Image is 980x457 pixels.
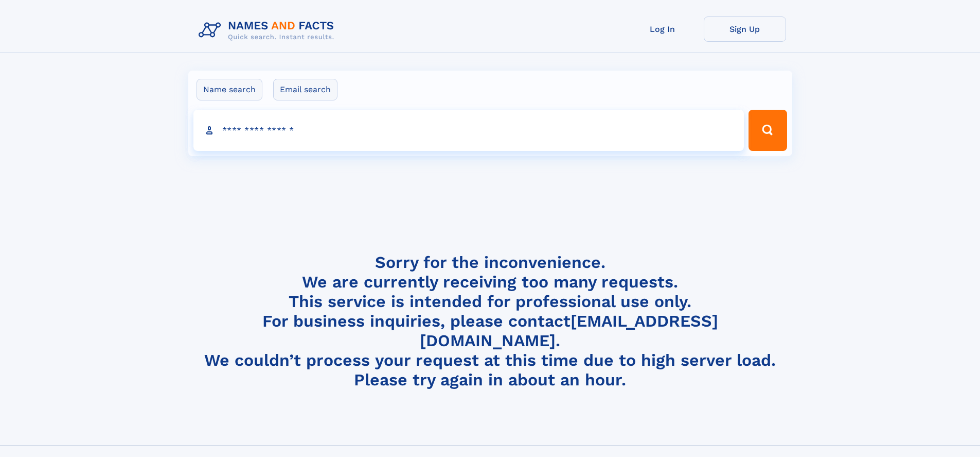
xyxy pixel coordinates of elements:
[193,110,744,151] input: search input
[420,311,718,350] a: [EMAIL_ADDRESS][DOMAIN_NAME]
[194,252,786,390] h4: Sorry for the inconvenience. We are currently receiving too many requests. This service is intend...
[197,79,262,100] label: Name search
[704,16,786,42] a: Sign Up
[194,16,343,44] img: Logo Names and Facts
[621,16,704,42] a: Log In
[273,79,337,100] label: Email search
[749,110,787,151] button: Search Button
